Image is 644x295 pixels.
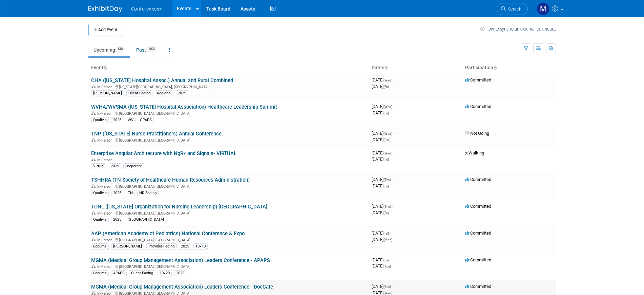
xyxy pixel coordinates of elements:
[383,85,389,89] span: (Fri)
[91,85,96,88] img: In-Person Event
[111,243,144,250] div: [PERSON_NAME]
[372,231,391,236] span: [DATE]
[88,24,122,36] button: Add Event
[91,117,109,123] div: Qualivis
[372,150,394,155] span: [DATE]
[372,284,393,289] span: [DATE]
[369,62,462,74] th: Dates
[179,243,191,250] div: 2025
[97,111,115,116] span: In-Person
[88,43,130,56] a: Upcoming130
[91,263,366,269] div: [GEOGRAPHIC_DATA], [GEOGRAPHIC_DATA]
[91,243,109,250] div: Locums
[138,117,154,123] div: QPAPS
[91,210,366,216] div: [GEOGRAPHIC_DATA], [GEOGRAPHIC_DATA]
[91,237,366,242] div: [GEOGRAPHIC_DATA], [GEOGRAPHIC_DATA]
[126,217,166,223] div: [GEOGRAPHIC_DATA]
[391,257,392,262] span: -
[97,184,115,189] span: In-Person
[158,270,172,276] div: 10x20
[372,177,393,182] span: [DATE]
[97,238,115,242] span: In-Person
[393,131,394,136] span: -
[91,77,233,84] a: CHA ([US_STATE] Hospital Assoc.) Annual and Rural Combined
[383,111,389,115] span: (Fri)
[97,138,115,143] span: In-Person
[392,284,393,289] span: -
[465,150,484,155] span: Walking
[97,211,115,216] span: In-Person
[372,110,389,115] span: [DATE]
[111,270,127,276] div: APAPS
[392,204,393,209] span: -
[383,211,389,215] span: (Fri)
[480,26,556,32] a: How to sync to an external calendar...
[131,43,162,56] a: Past1029
[88,6,122,13] img: ExhibitDay
[91,217,109,223] div: Qualivis
[372,84,389,89] span: [DATE]
[91,204,267,210] a: TONL ([US_STATE] Organization for Nursing Leadership) [GEOGRAPHIC_DATA]
[383,258,390,262] span: (Sat)
[372,257,392,262] span: [DATE]
[91,231,245,237] a: AAP (American Academy of Pediatrics) National Conference & Expo
[97,158,115,162] span: In-Person
[111,217,123,223] div: 2025
[103,65,107,70] a: Sort by Event Name
[123,163,144,169] div: Corporate
[109,163,121,169] div: 2025
[91,291,96,295] img: In-Person Event
[91,270,109,276] div: Locums
[129,270,155,276] div: Client-Facing
[462,62,556,74] th: Participation
[91,284,273,290] a: MGMA (Medical Group Management Association) Leaders Conference - DocCafe
[465,77,491,82] span: Committed
[372,263,391,269] span: [DATE]
[465,231,491,236] span: Committed
[111,190,123,196] div: 2025
[174,270,186,276] div: 2025
[383,238,392,242] span: (Mon)
[91,184,96,188] img: In-Person Event
[493,65,497,70] a: Sort by Participation Type
[372,183,389,188] span: [DATE]
[372,237,392,242] span: [DATE]
[91,111,96,115] img: In-Person Event
[465,177,491,182] span: Committed
[372,156,389,162] span: [DATE]
[91,90,124,96] div: [PERSON_NAME]
[91,138,96,142] img: In-Person Event
[465,104,491,109] span: Committed
[383,184,389,188] span: (Fri)
[91,190,109,196] div: Qualivis
[372,204,393,209] span: [DATE]
[383,232,389,235] span: (Fri)
[537,2,549,15] img: Marygrace LeGros
[91,150,236,156] a: Enterprise Angular Architecture with NgRx and Signals- VIRTUAL
[91,257,270,263] a: MGMA (Medical Group Management Association) Leaders Conference - APAPS
[372,137,390,142] span: [DATE]
[465,257,491,262] span: Committed
[137,190,159,196] div: HR-Facing
[393,150,394,155] span: -
[383,291,392,295] span: (Wed)
[465,284,491,289] span: Committed
[97,264,115,269] span: In-Person
[497,3,528,15] a: Search
[372,131,394,136] span: [DATE]
[193,243,208,250] div: 10x10
[393,104,394,109] span: -
[91,264,96,268] img: In-Person Event
[97,85,115,89] span: In-Person
[372,210,389,215] span: [DATE]
[91,110,366,116] div: [GEOGRAPHIC_DATA], [GEOGRAPHIC_DATA]
[91,158,96,161] img: In-Person Event
[91,211,96,215] img: In-Person Event
[383,264,391,268] span: (Tue)
[383,105,392,109] span: (Wed)
[383,178,391,182] span: (Thu)
[91,137,366,143] div: [GEOGRAPHIC_DATA], [GEOGRAPHIC_DATA]
[383,151,392,155] span: (Wed)
[383,138,390,142] span: (Sat)
[390,231,391,236] span: -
